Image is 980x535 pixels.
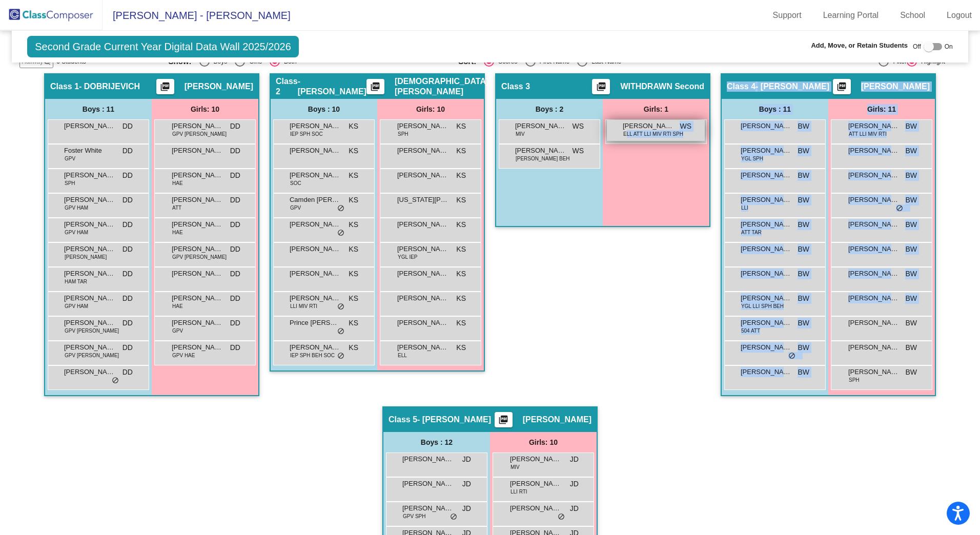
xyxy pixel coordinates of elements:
span: GPV [PERSON_NAME] [65,352,119,359]
span: BW [798,342,809,353]
span: BW [905,244,917,255]
div: Girls: 10 [377,99,484,119]
div: Girls: 11 [828,99,935,119]
span: KS [456,293,466,304]
div: Boys : 2 [496,99,603,119]
span: DD [122,146,133,156]
span: [PERSON_NAME] [64,244,115,254]
span: [PERSON_NAME] [848,219,900,230]
span: Class 5 [389,415,417,425]
mat-icon: picture_as_pdf [835,81,848,96]
div: Girls: 10 [152,99,258,119]
span: LLI RTI [511,488,527,496]
span: [PERSON_NAME] [848,195,900,205]
span: BW [798,367,809,378]
span: BW [905,342,917,353]
span: GPV [172,327,183,335]
span: [PERSON_NAME] [64,121,115,131]
span: GPV [65,155,75,162]
span: [PERSON_NAME] [290,121,341,131]
span: do_not_disturb_alt [112,377,119,385]
span: ATT LLI MIV RTI [849,130,887,138]
span: [PERSON_NAME] [172,170,223,180]
span: BW [798,269,809,279]
span: DD [122,170,133,181]
span: KS [349,293,358,304]
span: GPV [290,204,301,212]
span: [PERSON_NAME] - [PERSON_NAME] [103,7,291,24]
span: DD [230,318,240,328]
span: ATT TAR [741,229,762,236]
span: KS [456,195,466,205]
span: KS [456,121,466,132]
span: YGL LLI SPH BEH [741,302,784,310]
span: [PERSON_NAME] [848,293,900,303]
div: Boys : 12 [383,432,490,452]
span: WS [680,121,691,132]
span: [PERSON_NAME] [397,293,448,303]
mat-icon: picture_as_pdf [369,81,381,96]
span: BW [905,293,917,304]
span: do_not_disturb_alt [337,352,344,360]
span: [PERSON_NAME] [741,318,792,328]
span: WS [572,146,584,156]
span: GPV [PERSON_NAME] [172,253,227,261]
span: [PERSON_NAME] [523,415,591,425]
mat-icon: picture_as_pdf [595,81,607,96]
span: [PERSON_NAME] [741,293,792,303]
span: BW [798,146,809,156]
span: [PERSON_NAME] [64,367,115,377]
span: [PERSON_NAME] [172,342,223,353]
button: Print Students Details [833,79,851,94]
span: do_not_disturb_alt [450,513,457,521]
span: KS [456,219,466,230]
span: Class 2 [276,76,298,97]
span: DD [122,269,133,279]
span: Class 4 [727,81,756,92]
span: KS [349,318,358,328]
span: MIV [516,130,525,138]
span: [PERSON_NAME] BEH [516,155,570,162]
span: [DEMOGRAPHIC_DATA][PERSON_NAME] [395,76,488,97]
span: DD [230,170,240,181]
span: SPH [849,376,860,384]
span: [PERSON_NAME] [64,269,115,279]
span: - DOBRIJEVICH [79,81,140,92]
span: BW [905,269,917,279]
span: [PERSON_NAME] [623,121,674,131]
span: GPV HAM [65,204,88,212]
span: [PERSON_NAME] [290,342,341,353]
span: DD [230,219,240,230]
span: On [945,42,953,51]
span: Class 1 [50,81,79,92]
span: BW [905,318,917,328]
span: BW [905,170,917,181]
span: DD [122,293,133,304]
span: DD [122,244,133,255]
span: [PERSON_NAME] [397,342,448,353]
span: [PERSON_NAME] [397,121,448,131]
span: BW [905,367,917,378]
span: [PERSON_NAME] [65,253,107,261]
span: DD [230,195,240,205]
span: GPV SPH [403,512,425,520]
span: [PERSON_NAME] [402,479,454,489]
span: ATT [172,204,181,212]
span: [PERSON_NAME] [290,170,341,180]
span: [PERSON_NAME] [172,121,223,131]
div: Girls: 1 [603,99,709,119]
span: [PERSON_NAME] [64,293,115,303]
span: LLI MIV RTI [290,302,317,310]
span: [PERSON_NAME] [172,318,223,328]
span: JD [570,503,579,514]
span: KS [349,121,358,132]
span: Prince [PERSON_NAME] [290,318,341,328]
mat-icon: picture_as_pdf [159,81,171,96]
span: [PERSON_NAME] [848,244,900,254]
span: do_not_disturb_alt [558,513,565,521]
span: [PERSON_NAME] [172,146,223,156]
span: GPV HAM [65,302,88,310]
span: DD [230,121,240,132]
span: [PERSON_NAME] [848,318,900,328]
span: DD [122,195,133,205]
